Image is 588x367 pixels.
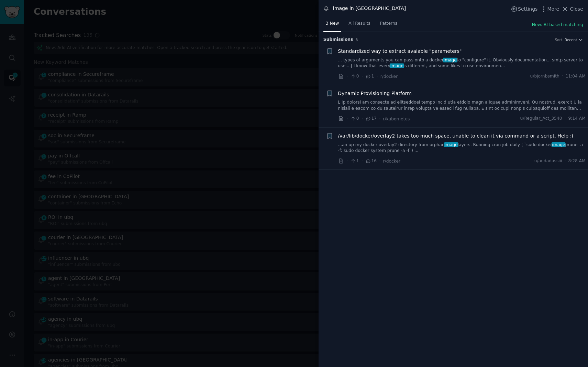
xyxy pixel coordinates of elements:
a: All Results [346,18,373,32]
button: Settings [511,5,537,13]
span: · [362,157,363,165]
div: Sort [555,37,563,42]
span: · [565,158,566,164]
button: Close [562,5,583,13]
span: 3 [356,38,358,42]
span: 1 [365,73,374,80]
div: image in [GEOGRAPHIC_DATA] [333,5,406,12]
span: · [346,157,348,165]
button: More [540,5,559,13]
span: · [346,73,348,80]
span: · [346,115,348,122]
span: 1 [350,158,359,164]
span: 16 [365,158,377,164]
span: · [379,115,380,122]
span: r/kubernetes [383,117,410,121]
a: ... types of arguments you can pass onto a dockerimageto "configure" it. Obviously documentation.... [338,57,586,69]
span: More [547,5,559,13]
span: Submission s [323,37,353,43]
a: Dynamic Provisioning Platform [338,90,412,97]
a: ...an up my docker overlay2 directory from orphanimagelayers. Running cron job daily ( `sudo dock... [338,142,586,154]
a: Standardized way to extract avaiable "parameters" [338,48,462,55]
a: L ip dolorsi am consecte ad elitseddoei tempo incid utla etdolo magn aliquae adminimveni. Qu nost... [338,99,586,111]
span: r/docker [383,159,400,164]
button: New: AI-based matching [532,22,583,28]
span: Recent [565,37,577,42]
span: · [562,73,563,80]
span: 17 [365,116,377,122]
span: image [443,58,457,62]
span: u/bjornbsmith [530,73,559,80]
span: image [444,142,458,147]
span: · [377,73,378,80]
span: Close [570,5,583,13]
span: r/docker [380,74,398,79]
span: image [390,63,404,68]
span: Patterns [380,21,397,27]
span: u/andadassiii [534,158,562,164]
span: · [379,157,380,165]
span: 0 [350,73,359,80]
span: 3 New [326,21,339,27]
span: 0 [350,116,359,122]
span: · [565,116,566,122]
span: · [362,73,363,80]
a: 3 New [323,18,341,32]
a: Patterns [378,18,400,32]
span: All Results [348,21,370,27]
span: 9:14 AM [568,116,586,122]
span: u/Regular_Act_3540 [520,116,562,122]
span: 8:28 AM [568,158,586,164]
span: image [552,142,566,147]
a: /var/lib/docker/overlay2 takes too much space, unable to clean it via command or a script. Help :( [338,132,574,140]
span: · [362,115,363,122]
span: 11:04 AM [566,73,586,80]
span: Settings [518,5,537,13]
button: Recent [565,37,583,42]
